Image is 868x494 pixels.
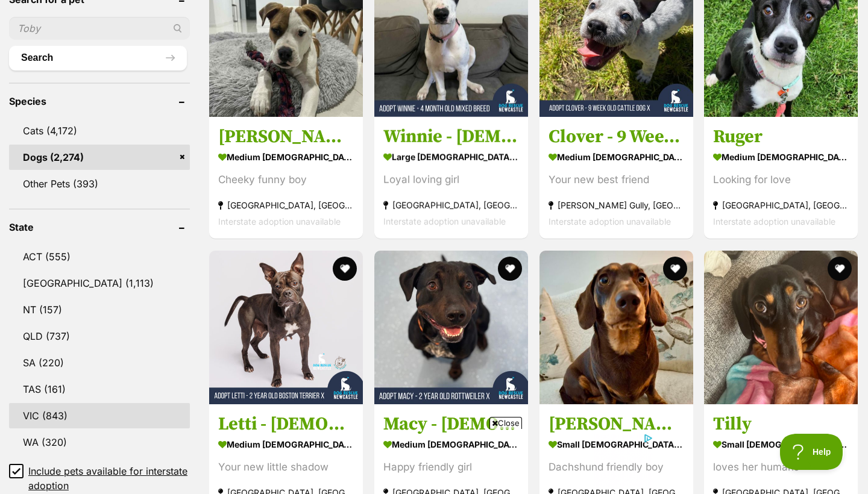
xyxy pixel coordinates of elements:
a: TAS (161) [9,377,190,402]
div: Your new best friend [549,172,684,189]
h3: Tilly [713,413,849,436]
a: [GEOGRAPHIC_DATA] (1,113) [9,270,190,296]
iframe: Advertisement [215,434,653,488]
a: SA (220) [9,350,190,375]
strong: [PERSON_NAME] Gully, [GEOGRAPHIC_DATA] [549,198,684,214]
div: Dachshund friendly boy [549,459,684,475]
strong: [GEOGRAPHIC_DATA], [GEOGRAPHIC_DATA] [383,198,519,214]
h3: Macy - [DEMOGRAPHIC_DATA] Rottweiler X [383,413,519,436]
span: Interstate adoption unavailable [713,217,835,227]
span: Close [489,417,522,429]
h3: Winnie - [DEMOGRAPHIC_DATA] Mixed Breed [383,126,519,149]
strong: small [DEMOGRAPHIC_DATA] Dog [549,436,684,453]
a: [PERSON_NAME] - [DEMOGRAPHIC_DATA] American Bulldog X medium [DEMOGRAPHIC_DATA] Dog Cheeky funny ... [209,117,363,239]
a: Ruger medium [DEMOGRAPHIC_DATA] Dog Looking for love [GEOGRAPHIC_DATA], [GEOGRAPHIC_DATA] Interst... [704,117,858,239]
iframe: Help Scout Beacon - Open [780,434,844,470]
button: favourite [498,257,522,281]
div: Loyal loving girl [383,172,519,189]
button: favourite [333,257,357,281]
a: Clover - 9 Week Old Cattle Dog X medium [DEMOGRAPHIC_DATA] Dog Your new best friend [PERSON_NAME]... [539,117,693,239]
a: Winnie - [DEMOGRAPHIC_DATA] Mixed Breed large [DEMOGRAPHIC_DATA] Dog Loyal loving girl [GEOGRAPHI... [374,117,528,239]
span: Interstate adoption unavailable [383,217,506,227]
h3: [PERSON_NAME] [549,413,684,436]
img: Macy - 2 Year Old Rottweiler X - Rottweiler Dog [374,251,528,404]
a: NT (157) [9,297,190,322]
strong: [GEOGRAPHIC_DATA], [GEOGRAPHIC_DATA] [218,198,354,214]
a: Other Pets (393) [9,171,190,196]
img: Letti - 2 Year Old Boston Terrier X Staffy - Boston Terrier x American Staffordshire Terrier Dog [209,251,363,404]
span: Interstate adoption unavailable [218,217,341,227]
a: WA (320) [9,430,190,455]
input: Toby [9,17,190,40]
button: favourite [828,257,852,281]
button: favourite [662,257,687,281]
header: State [9,222,190,233]
a: Cats (4,172) [9,118,190,143]
div: loves her humans [713,459,849,475]
strong: medium [DEMOGRAPHIC_DATA] Dog [549,149,684,166]
strong: large [DEMOGRAPHIC_DATA] Dog [383,149,519,166]
div: Looking for love [713,172,849,189]
span: Interstate adoption unavailable [549,217,671,227]
img: Gilbert - Dachshund (Miniature Smooth Haired) Dog [539,251,693,404]
strong: small [DEMOGRAPHIC_DATA] Dog [713,436,849,453]
h3: Letti - [DEMOGRAPHIC_DATA] Boston Terrier X Staffy [218,413,354,436]
a: QLD (737) [9,324,190,349]
a: VIC (843) [9,403,190,428]
strong: medium [DEMOGRAPHIC_DATA] Dog [713,149,849,166]
h3: Clover - 9 Week Old Cattle Dog X [549,126,684,149]
a: Dogs (2,274) [9,145,190,170]
span: Include pets available for interstate adoption [28,464,190,493]
img: Tilly - Dachshund (Miniature Smooth Haired) Dog [704,251,858,404]
a: ACT (555) [9,244,190,269]
h3: [PERSON_NAME] - [DEMOGRAPHIC_DATA] American Bulldog X [218,126,354,149]
button: Search [9,46,187,70]
strong: medium [DEMOGRAPHIC_DATA] Dog [218,149,354,166]
h3: Ruger [713,126,849,149]
strong: [GEOGRAPHIC_DATA], [GEOGRAPHIC_DATA] [713,198,849,214]
div: Cheeky funny boy [218,172,354,189]
header: Species [9,96,190,107]
a: Include pets available for interstate adoption [9,464,190,493]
